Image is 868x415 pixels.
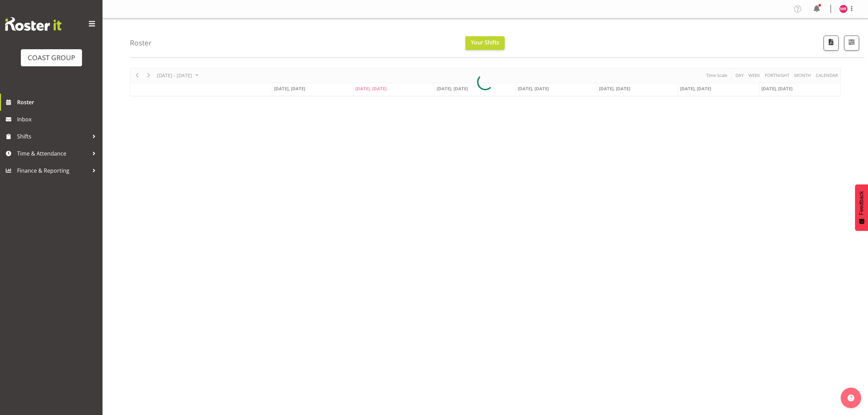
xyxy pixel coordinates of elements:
h4: Roster [130,39,152,47]
span: Feedback [858,191,865,215]
button: Download a PDF of the roster according to the set date range. [824,36,839,51]
span: Roster [17,97,99,107]
div: COAST GROUP [28,53,75,63]
img: help-xxl-2.png [847,394,854,401]
button: Feedback - Show survey [855,184,868,231]
span: Inbox [17,114,99,124]
span: Time & Attendance [17,148,89,159]
span: Finance & Reporting [17,165,89,176]
button: Filter Shifts [844,36,859,51]
img: Rosterit website logo [5,17,62,31]
span: Your Shifts [471,39,499,46]
img: mathew-rolle10807.jpg [839,5,847,13]
span: Shifts [17,131,89,142]
button: Your Shifts [465,36,505,50]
